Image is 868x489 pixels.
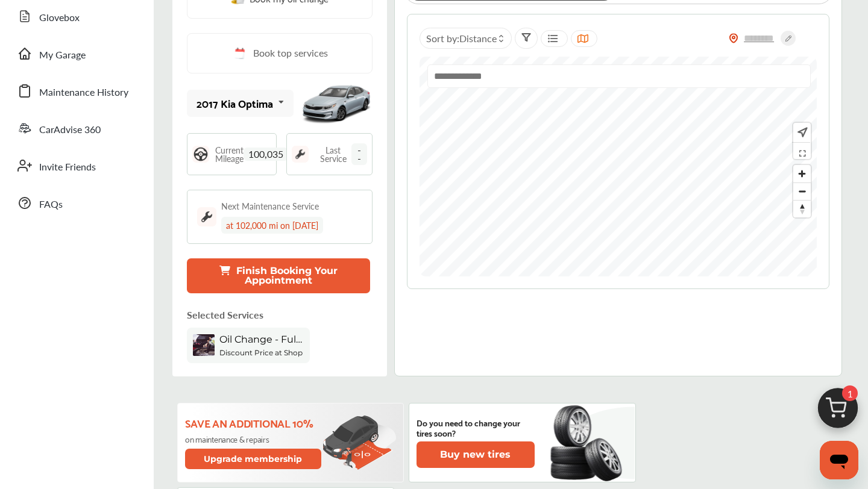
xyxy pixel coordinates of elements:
[185,434,323,444] p: on maintenance & repairs
[39,160,96,175] span: Invite Friends
[420,57,817,276] canvas: Map
[11,75,142,107] a: Maintenance History
[323,415,396,471] img: update-membership.81812027.svg
[197,97,273,109] div: 2017 Kia Optima
[459,31,497,45] span: Distance
[187,258,370,293] button: Finish Booking Your Appointment
[197,207,216,226] img: maintenance_logo
[426,31,497,45] span: Sort by :
[417,441,537,468] a: Buy new tires
[11,113,142,144] a: CarAdvise 360
[215,146,244,163] span: Current Mileage
[351,143,367,165] span: --
[219,348,303,357] b: Discount Price at Shop
[300,76,373,130] img: mobile_10906_st0640_046.jpg
[795,126,808,139] img: recenter.ce011a49.svg
[221,200,319,212] div: Next Maintenance Service
[231,46,247,61] img: cal_icon.0803b883.svg
[219,334,304,345] span: Oil Change - Full-synthetic
[549,400,629,485] img: new-tire.a0c7fe23.svg
[39,197,63,213] span: FAQs
[729,33,738,43] img: location_vector_orange.38f05af8.svg
[39,10,80,26] span: Glovebox
[11,187,142,219] a: FAQs
[793,165,811,182] button: Zoom in
[253,46,328,61] span: Book top services
[793,182,811,200] button: Zoom out
[244,148,288,161] span: 100,035
[809,382,867,440] img: cart_icon.3d0951e8.svg
[793,183,811,200] span: Zoom out
[315,146,351,163] span: Last Service
[185,416,323,429] p: Save an additional 10%
[221,217,323,234] div: at 102,000 mi on [DATE]
[192,146,209,163] img: steering_logo
[793,200,811,217] button: Reset bearing to north
[417,441,535,468] button: Buy new tires
[185,449,321,469] button: Upgrade membership
[793,201,811,217] span: Reset bearing to north
[193,334,215,356] img: oil-change-thumb.jpg
[11,1,142,32] a: Glovebox
[292,146,309,163] img: maintenance_logo
[187,308,263,322] p: Selected Services
[39,85,128,101] span: Maintenance History
[820,441,858,479] iframe: Button to launch messaging window
[11,38,142,69] a: My Garage
[39,48,86,63] span: My Garage
[842,385,858,401] span: 1
[11,150,142,181] a: Invite Friends
[187,33,373,73] a: Book top services
[39,122,101,138] span: CarAdvise 360
[417,417,535,438] p: Do you need to change your tires soon?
